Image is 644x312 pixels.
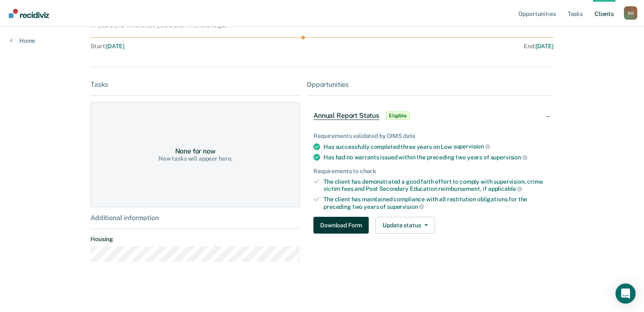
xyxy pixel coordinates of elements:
a: Home [10,37,35,44]
span: [DATE] [535,43,553,49]
div: The client has demonstrated a good faith effort to comply with supervision, crime victim fees and... [323,178,547,192]
div: Requirements validated by OIMS data [313,133,547,140]
div: S G [624,6,637,20]
div: Additional information [91,214,300,222]
span: [DATE] [106,43,124,49]
div: Open Intercom Messenger [616,283,636,304]
dt: Housing [91,236,300,243]
span: supervision [491,154,528,161]
span: applicable [488,185,522,192]
div: Has had no warrants issued within the preceding two years of [323,153,547,161]
button: Download Form [313,217,369,234]
div: Start : [91,43,322,50]
span: Annual Report Status [313,112,379,120]
div: Annual Report StatusEligible [307,102,553,129]
div: Opportunities [307,81,553,88]
span: supervision [387,203,424,210]
span: supervision [453,143,490,150]
div: Tasks [91,81,300,88]
div: Has successfully completed three years on Low [323,143,547,151]
a: Navigate to form link [313,217,372,234]
div: New tasks will appear here. [158,155,232,162]
button: Profile dropdown button [624,6,637,20]
button: Update status [375,217,435,234]
img: Recidiviz [9,9,49,18]
div: The client has maintained compliance with all restitution obligations for the preceding two years of [323,196,547,210]
div: End : [326,43,553,50]
span: Eligible [386,112,410,120]
div: Requirements to check [313,168,547,175]
div: None for now [175,147,216,155]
